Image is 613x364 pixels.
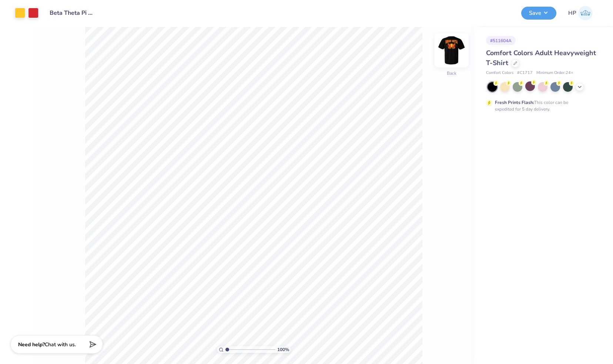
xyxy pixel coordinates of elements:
span: Chat with us. [45,341,76,348]
a: HP [568,6,593,20]
span: 100 % [277,346,289,353]
strong: Need help? [18,341,45,348]
div: # 511604A [486,36,516,45]
span: # C1717 [517,70,533,76]
strong: Fresh Prints Flash: [495,100,534,105]
div: This color can be expedited for 5 day delivery. [495,99,586,112]
span: Comfort Colors [486,70,513,76]
img: Back [437,36,466,65]
img: Hunter Pearson [578,6,593,20]
button: Save [521,7,556,20]
input: Untitled Design [44,6,98,20]
span: Comfort Colors Adult Heavyweight T-Shirt [486,48,596,67]
div: Back [447,70,456,77]
span: HP [568,9,576,17]
span: Minimum Order: 24 + [536,70,573,76]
